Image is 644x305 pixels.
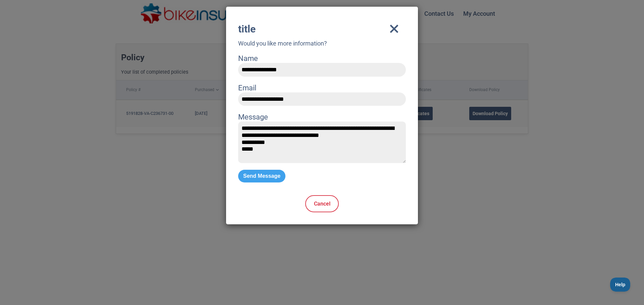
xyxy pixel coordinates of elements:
[238,112,406,122] label: Message
[238,24,256,33] div: title
[238,54,406,63] label: Name
[238,83,406,92] label: Email
[238,39,406,48] p: Would you like more information?
[610,278,631,292] iframe: Toggle Customer Support
[305,195,339,212] a: Cancel
[238,170,285,182] button: Send Message
[382,19,406,39] i: close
